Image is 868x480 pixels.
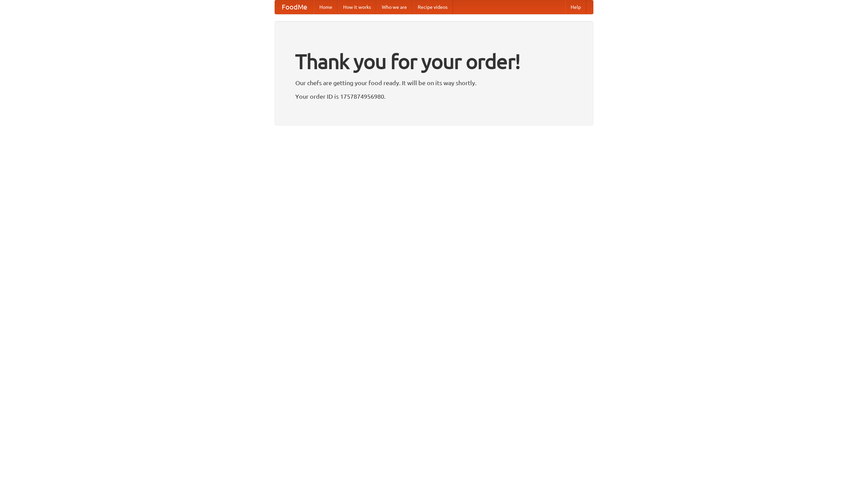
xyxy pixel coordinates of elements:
h1: Thank you for your order! [295,45,573,78]
a: Help [565,0,586,14]
p: Your order ID is 1757874956980. [295,91,573,101]
a: How it works [338,0,376,14]
a: FoodMe [275,0,314,14]
a: Who we are [376,0,412,14]
a: Recipe videos [412,0,453,14]
p: Our chefs are getting your food ready. It will be on its way shortly. [295,78,573,88]
a: Home [314,0,338,14]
